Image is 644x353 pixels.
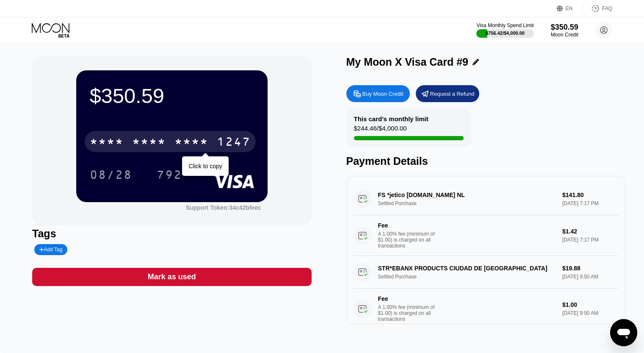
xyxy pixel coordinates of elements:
[353,289,619,329] div: FeeA 1.00% fee (minimum of $1.00) is charged on all transactions$1.00[DATE] 9:50 AM
[551,32,578,38] div: Moon Credit
[551,23,578,38] div: $350.59Moon Credit
[83,164,138,185] div: 08/28
[476,22,533,28] div: Visa Monthly Spend Limit
[602,6,612,11] div: FAQ
[416,85,479,102] div: Request a Refund
[378,295,437,302] div: Fee
[217,136,251,150] div: 1247
[362,90,404,97] div: Buy Moon Credit
[562,237,619,243] div: [DATE] 7:17 PM
[150,164,188,185] div: 792
[157,169,182,183] div: 792
[610,319,637,346] iframe: Button to launch messaging window
[353,215,619,256] div: FeeA 1.00% fee (minimum of $1.00) is charged on all transactions$1.42[DATE] 7:17 PM
[34,244,67,255] div: Add Tag
[90,84,254,108] div: $350.59
[476,22,533,38] div: Visa Monthly Spend Limit$756.42/$4,000.00
[378,222,437,229] div: Fee
[186,204,261,211] div: Support Token: 34c42bfeec
[486,31,525,36] div: $756.42 / $4,000.00
[32,228,311,240] div: Tags
[562,310,619,316] div: [DATE] 9:50 AM
[346,85,410,102] div: Buy Moon Credit
[90,169,132,183] div: 08/28
[557,4,583,13] div: EN
[430,90,475,97] div: Request a Refund
[562,301,619,308] div: $1.00
[551,23,578,32] div: $350.59
[354,115,428,122] div: This card’s monthly limit
[378,231,442,249] div: A 1.00% fee (minimum of $1.00) is charged on all transactions
[188,163,222,170] div: Click to copy
[583,4,612,13] div: FAQ
[354,125,407,136] div: $244.46 / $4,000.00
[186,204,261,211] div: Support Token:34c42bfeec
[346,155,625,167] div: Payment Details
[148,272,196,282] div: Mark as used
[346,56,469,68] div: My Moon X Visa Card #9
[32,268,311,286] div: Mark as used
[566,6,573,11] div: EN
[39,247,62,253] div: Add Tag
[378,304,442,322] div: A 1.00% fee (minimum of $1.00) is charged on all transactions
[562,228,619,235] div: $1.42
